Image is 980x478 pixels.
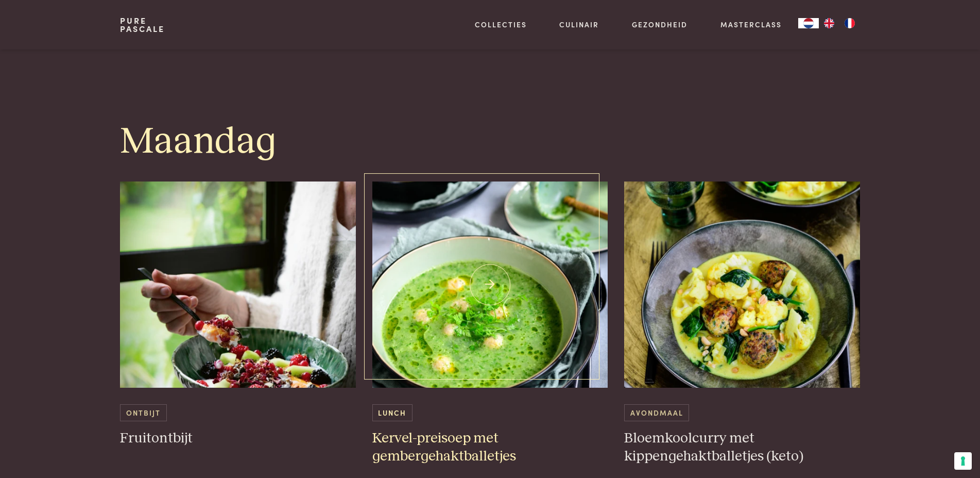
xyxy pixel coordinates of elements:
a: Masterclass [720,19,782,30]
h1: Maandag [120,119,859,165]
img: Fruitontbijt [120,182,356,388]
a: Gezondheid [632,19,687,30]
a: NL [798,18,819,28]
span: Lunch [372,404,412,421]
span: Ontbijt [120,404,166,421]
a: Bloemkoolcurry met kippengehaktballetjes (keto) Avondmaal Bloemkoolcurry met kippengehaktballetje... [624,182,860,465]
a: Kervel-preisoep met gembergehaktballetjes Lunch Kervel-preisoep met gembergehaktballetjes [372,182,608,465]
h3: Bloemkoolcurry met kippengehaktballetjes (keto) [624,430,860,465]
a: Fruitontbijt Ontbijt Fruitontbijt [120,182,356,448]
button: Uw voorkeuren voor toestemming voor trackingtechnologieën [954,452,972,470]
a: PurePascale [120,17,165,33]
ul: Language list [819,18,860,28]
a: FR [839,18,860,28]
img: Bloemkoolcurry met kippengehaktballetjes (keto) [624,182,860,388]
span: Avondmaal [624,404,689,421]
aside: Language selected: Nederlands [798,18,860,28]
a: EN [819,18,839,28]
h3: Fruitontbijt [120,430,356,448]
a: Collecties [475,19,527,30]
img: Kervel-preisoep met gembergehaktballetjes [372,182,608,388]
h3: Kervel-preisoep met gembergehaktballetjes [372,430,608,465]
a: Culinair [559,19,599,30]
div: Language [798,18,819,28]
